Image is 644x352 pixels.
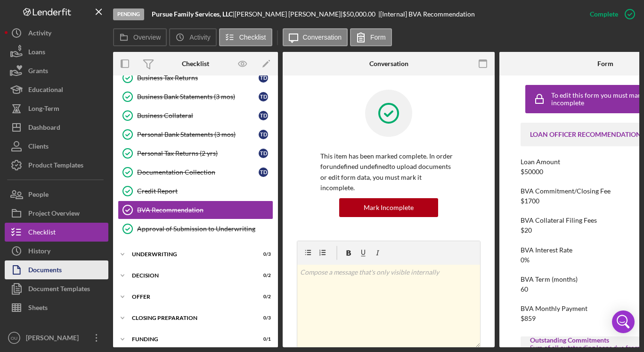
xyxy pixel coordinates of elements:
div: 0 / 2 [254,273,271,278]
a: Credit Report [118,182,273,201]
div: Documentation Collection [137,168,259,176]
div: Documents [28,260,62,282]
button: Dashboard [5,118,108,137]
a: Loans [5,42,108,61]
a: Documents [5,260,108,279]
button: Sheets [5,298,108,317]
div: Checklist [28,223,56,244]
label: Activity [189,34,210,41]
button: Complete [580,5,639,24]
label: Checklist [239,34,266,41]
div: $50000 [521,168,543,176]
div: 0% [521,256,530,264]
div: Conversation [369,60,408,67]
a: Business Bank Statements (3 mos)TD [118,87,273,106]
button: Form [350,28,392,46]
text: OU [11,335,17,341]
div: People [28,185,49,206]
div: History [28,242,50,263]
label: Conversation [303,34,342,41]
div: Product Templates [28,156,83,177]
div: Closing Preparation [132,315,247,321]
label: Form [370,34,386,41]
div: $50,000.00 [342,10,378,18]
div: T D [259,168,268,177]
div: Mark Incomplete [364,198,414,217]
div: $20 [521,226,532,234]
div: Personal Tax Returns (2 yrs) [137,150,259,157]
button: Grants [5,61,108,80]
button: Checklist [5,223,108,242]
div: 0 / 2 [254,294,271,300]
div: Underwriting [132,251,247,257]
div: 0 / 1 [254,336,271,342]
button: Mark Incomplete [339,198,438,217]
div: T D [259,111,268,120]
div: T D [259,130,268,139]
div: Open Intercom Messenger [612,310,635,333]
button: Project Overview [5,204,108,223]
div: 60 [521,285,528,293]
label: Overview [133,34,161,41]
div: Clients [28,137,49,158]
a: BVA Recommendation [118,201,273,219]
a: Personal Bank Statements (3 mos)TD [118,125,273,144]
div: Credit Report [137,187,273,195]
div: Business Collateral [137,112,259,119]
div: Sheets [28,298,48,319]
a: Approval of Submission to Underwriting [118,219,273,238]
div: Form [597,60,613,67]
button: Activity [5,24,108,42]
div: | [152,10,235,18]
div: Complete [590,5,618,24]
button: Educational [5,80,108,99]
button: Activity [169,28,216,46]
button: Document Templates [5,279,108,298]
div: Approval of Submission to Underwriting [137,225,273,233]
button: OU[PERSON_NAME] Underwriting [5,328,108,347]
p: This item has been marked complete. In order for undefined undefined to upload documents or edit ... [320,151,457,193]
div: Dashboard [28,118,60,139]
button: History [5,242,108,260]
div: Educational [28,80,63,101]
a: Documentation CollectionTD [118,163,273,182]
button: Long-Term [5,99,108,118]
div: BVA Recommendation [137,206,273,214]
button: People [5,185,108,204]
div: 0 / 3 [254,251,271,257]
div: Project Overview [28,204,80,225]
a: Personal Tax Returns (2 yrs)TD [118,144,273,163]
div: Decision [132,273,247,278]
a: Business Tax ReturnsTD [118,68,273,87]
div: $1700 [521,197,539,205]
div: Personal Bank Statements (3 mos) [137,131,259,138]
div: Checklist [182,60,209,67]
div: T D [259,73,268,83]
div: Activity [28,24,51,45]
div: | [Internal] BVA Recommendation [378,10,475,18]
div: Loans [28,42,45,64]
div: Funding [132,336,247,342]
div: 0 / 3 [254,315,271,321]
div: Long-Term [28,99,59,120]
div: Grants [28,61,48,83]
div: Business Bank Statements (3 mos) [137,93,259,101]
div: [PERSON_NAME] [PERSON_NAME] | [235,10,342,18]
button: Product Templates [5,156,108,175]
div: $859 [521,315,536,322]
a: Business CollateralTD [118,106,273,125]
div: Document Templates [28,279,90,301]
div: Pending [113,8,144,20]
a: Clients [5,137,108,156]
